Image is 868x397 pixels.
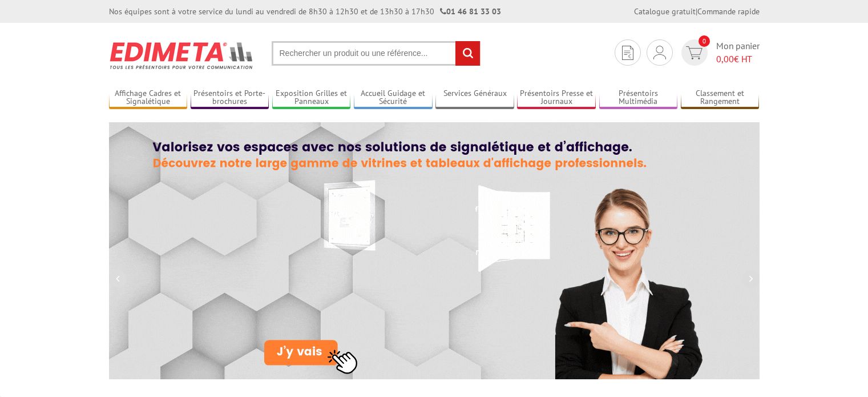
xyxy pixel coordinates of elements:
a: Catalogue gratuit [634,6,696,17]
div: Nos équipes sont à votre service du lundi au vendredi de 8h30 à 12h30 et de 13h30 à 17h30 [109,6,501,17]
img: devis rapide [622,46,633,60]
a: devis rapide 0 Mon panier 0,00€ HT [679,39,760,66]
span: € HT [716,53,760,66]
a: Services Généraux [435,89,514,107]
a: Commande rapide [697,6,760,17]
span: 0,00 [716,53,734,65]
img: devis rapide [653,46,666,59]
a: Accueil Guidage et Sécurité [354,89,433,107]
strong: 01 46 81 33 03 [440,6,501,17]
input: rechercher [455,41,480,66]
img: devis rapide [686,46,703,59]
a: Présentoirs et Porte-brochures [191,89,269,107]
img: Présentoir, panneau, stand - Edimeta - PLV, affichage, mobilier bureau, entreprise [109,34,255,77]
a: Présentoirs Presse et Journaux [517,89,596,107]
input: Rechercher un produit ou une référence... [272,41,481,66]
span: 0 [699,35,710,47]
div: | [634,6,760,17]
a: Présentoirs Multimédia [599,89,678,107]
a: Exposition Grilles et Panneaux [272,89,351,107]
span: Mon panier [716,39,760,66]
a: Affichage Cadres et Signalétique [109,89,188,107]
a: Classement et Rangement [681,89,760,107]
